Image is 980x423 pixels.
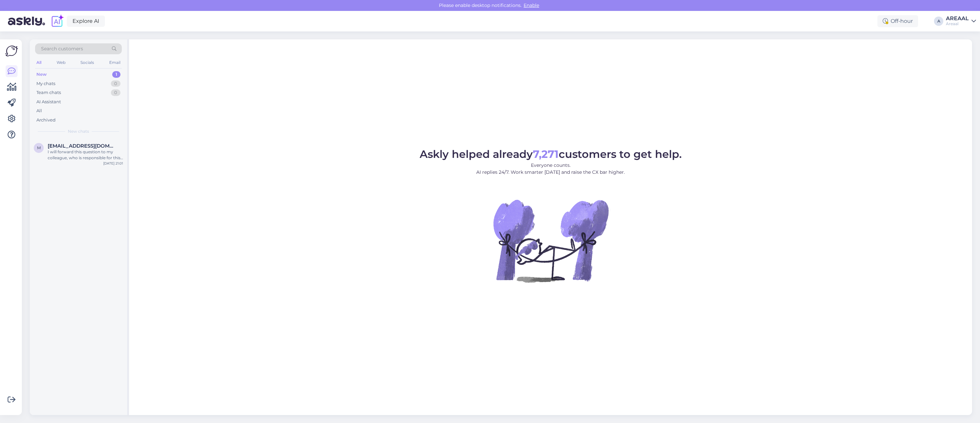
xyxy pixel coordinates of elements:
[111,89,120,96] div: 0
[112,71,120,78] div: 1
[48,149,123,161] div: I will forward this question to my colleague, who is responsible for this. The reply will be here...
[50,14,64,28] img: explore-ai
[37,145,41,150] span: M
[41,45,83,52] span: Search customers
[68,128,89,134] span: New chats
[877,15,918,27] div: Off-hour
[36,80,55,87] div: My chats
[36,89,61,96] div: Team chats
[491,181,610,300] img: No Chat active
[103,161,123,166] div: [DATE] 21:01
[35,58,43,67] div: All
[36,108,42,114] div: All
[5,45,18,57] img: Askly Logo
[36,99,61,105] div: AI Assistant
[946,16,969,21] div: AREAAL
[67,16,105,27] a: Explore AI
[946,16,976,26] a: AREAALAreaal
[48,143,117,149] span: Moonikak@gmail.com
[420,148,682,161] span: Askly helped already customers to get help.
[108,58,122,67] div: Email
[533,148,559,161] b: 7,271
[420,162,682,176] p: Everyone counts. AI replies 24/7. Work smarter [DATE] and raise the CX bar higher.
[522,2,541,8] span: Enable
[36,117,56,123] div: Archived
[79,58,95,67] div: Socials
[934,17,943,26] div: A
[946,21,969,26] div: Areaal
[111,80,120,87] div: 0
[55,58,67,67] div: Web
[36,71,47,78] div: New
